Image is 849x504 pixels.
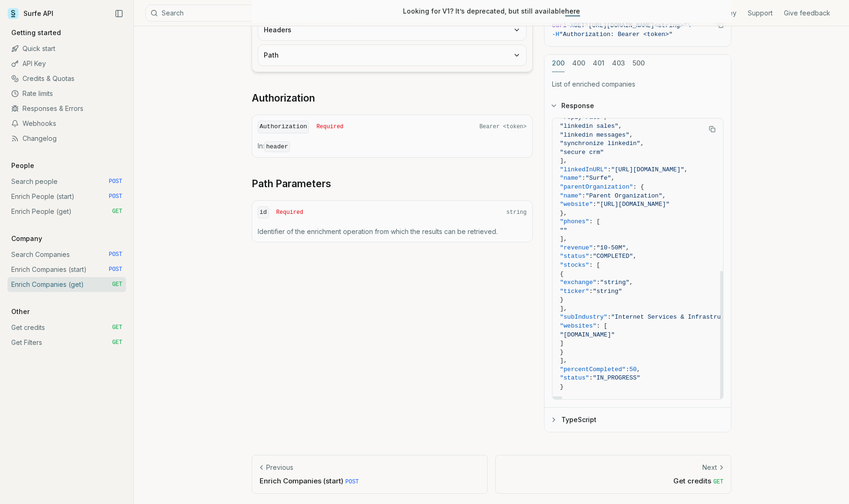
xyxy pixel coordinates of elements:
a: Quick start [7,41,126,56]
span: : [582,175,586,182]
a: Support [748,8,773,18]
button: TypeScript [544,408,731,432]
span: "subIndustry" [560,314,607,321]
span: ], [560,305,567,312]
span: } [560,383,564,390]
span: , [626,244,629,251]
span: "Parent Organization" [586,192,663,199]
span: , [629,279,633,286]
span: , [662,192,666,199]
a: Authorization [252,92,315,105]
span: : [582,192,586,199]
span: "10-50M" [596,244,626,251]
span: "revenue" [560,244,593,251]
span: "COMPLETED" [593,253,633,260]
span: "name" [560,175,582,182]
span: , [618,123,622,130]
span: ], [560,235,567,242]
span: -H [552,31,559,38]
a: Enrich Companies (start) POST [7,262,126,277]
span: , [633,253,637,260]
span: , [637,366,640,373]
p: People [7,161,38,170]
code: Authorization [258,121,309,133]
button: Collapse Sidebar [112,7,126,21]
span: "Surfe" [586,175,611,182]
span: : [589,288,593,295]
a: Credits & Quotas [7,71,126,86]
a: Search people POST [7,174,126,189]
span: "status" [560,253,589,260]
a: Webhooks [7,116,126,131]
div: Response [544,118,731,407]
span: POST [109,178,122,185]
span: GET [112,339,122,346]
span: , [629,131,633,139]
span: : { [633,183,644,190]
button: 403 [612,55,625,72]
span: "exchange" [560,279,596,286]
span: : [589,374,593,381]
a: Responses & Errors [7,101,126,116]
button: 500 [633,55,645,72]
span: } [560,349,564,356]
span: GET [112,281,122,288]
a: NextGet credits GET [495,455,731,494]
span: "percentCompleted" [560,366,626,373]
span: : [626,366,629,373]
span: "linkedInURL" [560,166,607,173]
span: : [ [589,262,600,269]
span: : [593,201,596,208]
a: Give feedback [784,8,830,18]
span: "secure crm" [560,149,604,156]
p: Get credits [503,476,723,486]
a: Surfe API [7,7,53,21]
code: id [258,206,269,219]
a: PreviousEnrich Companies (start) POST [252,455,488,494]
button: Response [544,94,731,118]
span: : [596,279,600,286]
span: "websites" [560,322,596,329]
span: : [589,253,593,260]
p: Other [7,307,33,316]
a: Get Filters GET [7,335,126,350]
span: POST [109,193,122,200]
span: GET [112,324,122,331]
span: 50 [629,366,637,373]
span: { [560,270,564,278]
span: "synchronize linkedin" [560,140,640,147]
span: }, [560,210,567,217]
span: ] [560,340,564,347]
span: Bearer <token> [479,123,527,131]
span: "ticker" [560,288,589,295]
span: "Authorization: Bearer <token>" [559,31,673,38]
button: 200 [552,55,565,72]
span: "Internet Services & Infrastructure" [611,314,743,321]
span: Required [276,209,304,216]
span: : [593,244,596,251]
span: string [506,209,527,216]
span: POST [109,266,122,273]
a: Enrich People (get) GET [7,204,126,219]
a: here [565,7,580,15]
a: Enrich Companies (get) GET [7,277,126,292]
span: POST [345,479,359,485]
a: Get credits GET [7,320,126,335]
span: "[DOMAIN_NAME]" [560,331,615,338]
span: "name" [560,192,582,199]
span: , [640,140,644,147]
p: Identifier of the enrichment operation from which the results can be retrieved. [258,227,527,236]
span: : [607,166,611,173]
span: : [607,314,611,321]
span: "[URL][DOMAIN_NAME]" [596,201,670,208]
span: ], [560,357,567,364]
span: GET [112,208,122,215]
span: "string" [600,279,629,286]
a: Search Companies POST [7,247,126,262]
span: "string" [593,288,622,295]
span: } [560,296,564,303]
p: Enrich Companies (start) [260,476,480,486]
button: Headers [258,20,526,40]
span: "" [560,227,567,234]
span: , [611,175,615,182]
